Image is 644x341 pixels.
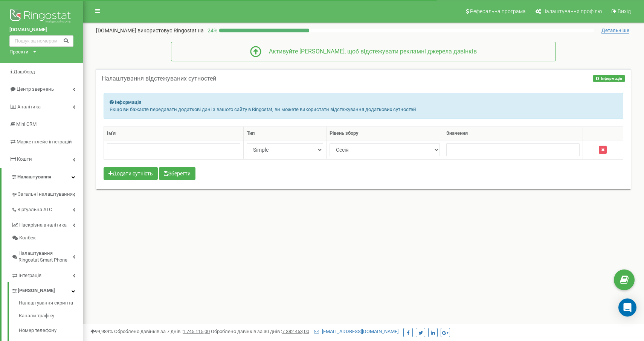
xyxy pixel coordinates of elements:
[16,121,37,127] span: Mini CRM
[19,234,36,242] span: Колбек
[11,201,83,216] a: Віртуальна АТС
[11,245,83,267] a: Налаштування Ringostat Smart Phone
[601,27,629,33] span: Детальніше
[19,222,67,229] span: Наскрізна аналітика
[11,231,83,245] a: Колбек
[2,168,83,186] a: Налаштування
[618,8,631,14] span: Вихід
[96,27,204,34] p: [DOMAIN_NAME]
[90,329,113,334] span: 99,989%
[17,206,52,213] span: Віртуальна АТС
[326,127,443,140] th: Рівень збору
[18,191,73,198] span: Загальні налаштування
[470,8,526,14] span: Реферальна програма
[282,329,309,334] u: 7 382 453,00
[11,186,83,201] a: Загальні налаштування
[618,298,636,317] div: Open Intercom Messenger
[183,329,210,334] u: 1 745 115,00
[104,127,244,140] th: Ім'я
[14,69,35,75] span: Дашборд
[9,49,29,56] div: Проєкти
[110,106,617,113] p: Якщо ви бажаєте передавати додаткові дані з вашого сайту в Ringostat, ви можете використати відст...
[17,86,54,92] span: Центр звернень
[17,156,32,162] span: Кошти
[593,75,625,82] button: Інформація
[18,250,73,264] span: Налаштування Ringostat Smart Phone
[137,27,204,33] span: використовує Ringostat на
[19,300,83,309] a: Налаштування скрипта
[102,75,216,82] h5: Налаштування відстежуваних сутностей
[159,167,195,180] button: Зберегти
[542,8,602,14] span: Налаштування профілю
[17,104,41,110] span: Аналiтика
[104,167,158,180] button: Додати сутність
[18,272,41,279] span: Інтеграція
[314,329,398,334] a: [EMAIL_ADDRESS][DOMAIN_NAME]
[9,35,73,47] input: Пошук за номером
[11,267,83,282] a: Інтеграція
[17,174,51,180] span: Налаштування
[17,139,72,145] span: Маркетплейс інтеграцій
[18,287,55,294] span: [PERSON_NAME]
[19,309,83,323] a: Канали трафіку
[9,8,73,26] img: Ringostat logo
[19,323,83,338] a: Номер телефону
[115,99,141,105] strong: Інформація
[11,216,83,232] a: Наскрізна аналітика
[9,26,73,33] a: [DOMAIN_NAME]
[114,329,210,334] span: Оброблено дзвінків за 7 днів :
[11,282,83,297] a: [PERSON_NAME]
[261,47,477,56] div: Активуйте [PERSON_NAME], щоб відстежувати рекламні джерела дзвінків
[443,127,583,140] th: Значення
[204,27,219,34] p: 24 %
[243,127,326,140] th: Тип
[211,329,309,334] span: Оброблено дзвінків за 30 днів :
